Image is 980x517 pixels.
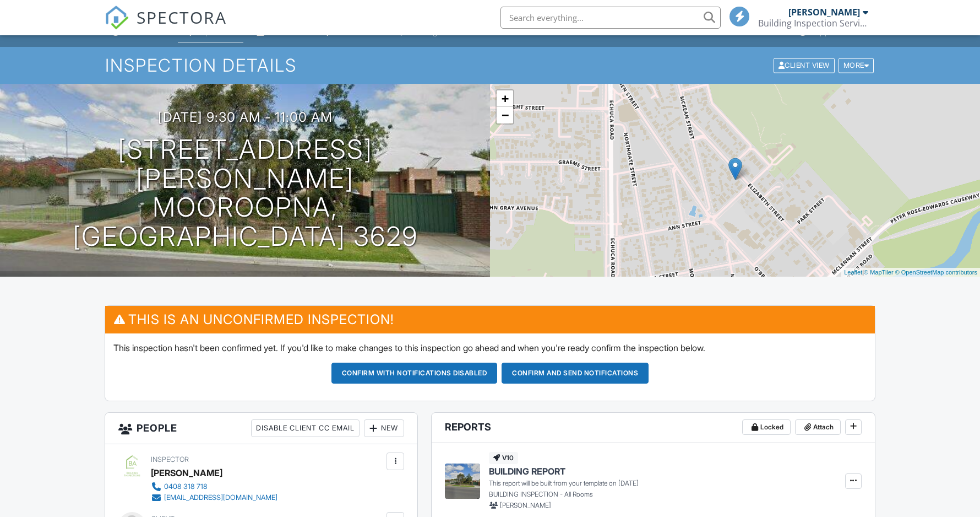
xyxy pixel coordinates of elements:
a: [EMAIL_ADDRESS][DOMAIN_NAME] [151,492,277,503]
p: This inspection hasn't been confirmed yet. If you'd like to make changes to this inspection go ah... [113,342,867,354]
div: 0408 318 718 [164,482,208,491]
span: Inspector [151,455,189,464]
input: Search everything... [500,7,721,29]
h3: This is an Unconfirmed Inspection! [105,306,875,333]
a: Zoom out [497,107,513,123]
div: More [839,58,874,73]
a: SPECTORA [105,15,227,38]
h3: People [105,413,417,444]
a: Leaflet [844,269,862,276]
button: Confirm and send notifications [502,363,649,384]
div: Client View [774,58,835,73]
div: Disable Client CC Email [251,419,360,437]
div: [EMAIL_ADDRESS][DOMAIN_NAME] [164,493,277,502]
div: Building Inspection Services [758,18,868,29]
div: [PERSON_NAME] [151,465,222,481]
button: Confirm with notifications disabled [331,363,498,384]
a: 0408 318 718 [151,481,277,492]
h3: [DATE] 9:30 am - 11:00 am [158,110,333,125]
img: The Best Home Inspection Software - Spectora [105,6,129,30]
h1: Inspection Details [105,56,875,75]
a: © OpenStreetMap contributors [895,269,977,276]
a: Client View [772,61,837,69]
h1: [STREET_ADDRESS][PERSON_NAME] Mooroopna, [GEOGRAPHIC_DATA] 3629 [18,135,472,251]
a: Zoom in [497,90,513,107]
div: | [841,268,980,277]
span: SPECTORA [137,6,227,29]
div: [PERSON_NAME] [788,7,860,18]
a: © MapTiler [864,269,894,276]
div: New [364,419,404,437]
